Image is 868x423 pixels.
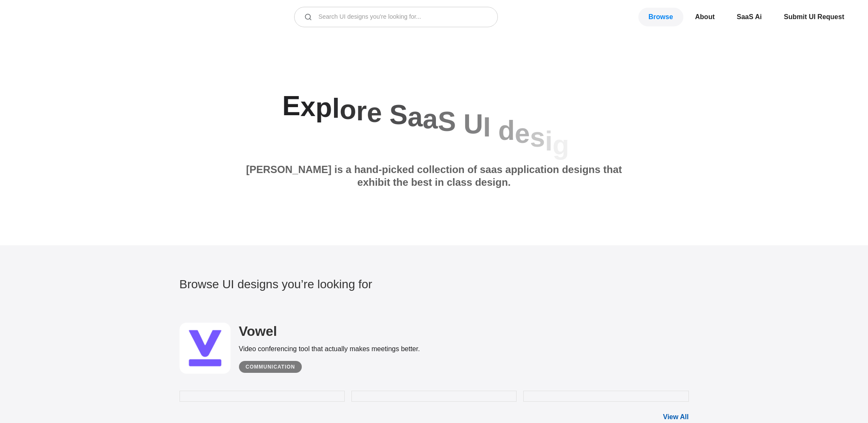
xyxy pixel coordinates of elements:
div: a [407,101,423,133]
div: r [356,95,367,128]
h2: Vowel [239,323,277,340]
div: s [530,121,545,154]
a: SaaS Ai [727,8,772,26]
div: U [463,108,483,141]
div: i [545,125,553,158]
a: Vowel [239,323,277,344]
div: S [438,105,456,138]
h1: Explore SaaS UI design patterns & interactions. [239,89,629,155]
div: l [332,92,340,125]
div: x [301,91,316,123]
div: Communication [246,362,295,372]
div: Video conferencing tool that actually makes meetings better. [239,344,420,354]
div: o [340,94,356,126]
div: p [315,91,332,124]
form: Email Form [294,7,498,27]
a: Browse [638,8,683,26]
div: a [423,103,438,136]
div: d [498,114,515,147]
div: e [367,97,382,129]
img: text, icon, saas logo [306,189,563,199]
div: [PERSON_NAME] is a hand-picked collection of saas application designs that exhibit the best in cl... [239,163,629,189]
input: Search UI designs you're looking for... [294,7,498,27]
a: View All [663,412,688,422]
h2: Browse UI designs you’re looking for [180,277,689,292]
div: E [282,90,301,122]
a: About [685,8,725,26]
a: Submit UI Request [774,8,854,26]
div: e [515,117,530,150]
div: S [390,99,408,131]
div: I [483,111,491,144]
div: g [553,129,569,162]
